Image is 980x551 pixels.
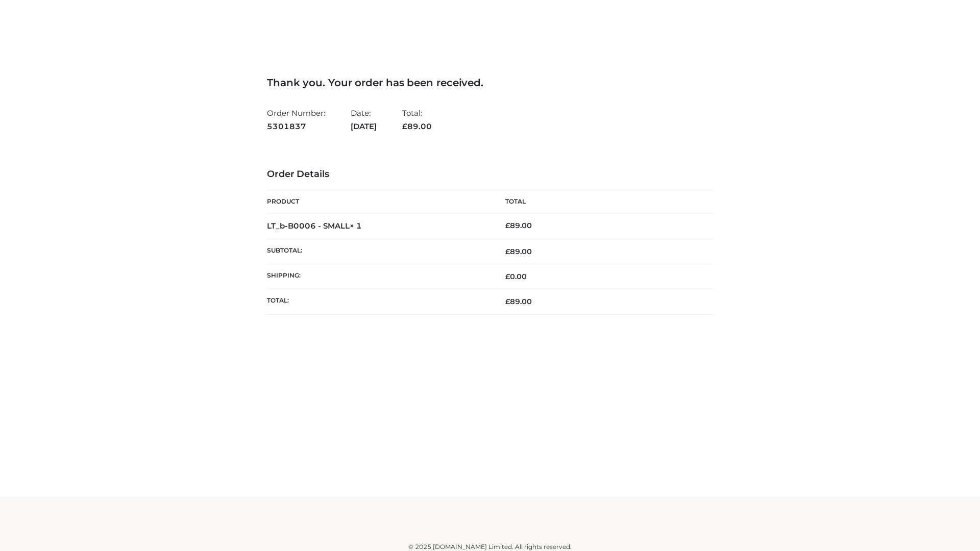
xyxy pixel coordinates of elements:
[267,289,490,314] th: Total:
[505,221,532,230] bdi: 89.00
[267,190,490,213] th: Product
[267,77,713,89] h3: Thank you. Your order has been received.
[267,221,362,231] strong: LT_b-B0006 - SMALL
[402,104,432,135] li: Total:
[505,272,527,281] bdi: 0.00
[267,120,325,133] strong: 5301837
[267,169,713,180] h3: Order Details
[505,247,532,256] span: 89.00
[350,221,362,231] strong: × 1
[267,239,490,264] th: Subtotal:
[402,121,432,131] span: 89.00
[505,297,532,306] span: 89.00
[490,190,713,213] th: Total
[402,121,407,131] span: £
[267,264,490,289] th: Shipping:
[351,104,377,135] li: Date:
[505,297,510,306] span: £
[505,247,510,256] span: £
[351,120,377,133] strong: [DATE]
[505,272,510,281] span: £
[267,104,325,135] li: Order Number:
[505,221,510,230] span: £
